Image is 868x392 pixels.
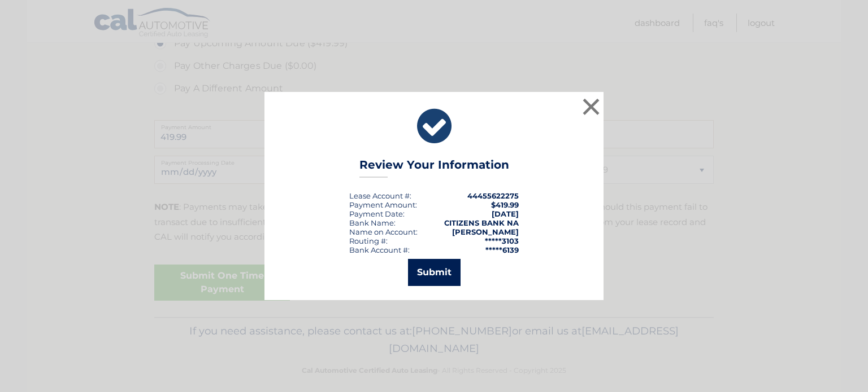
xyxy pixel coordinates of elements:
[467,191,519,200] strong: 44455622275
[408,259,461,286] button: Submit
[444,218,519,227] strong: CITIZENS BANK NA
[349,191,411,200] div: Lease Account #:
[349,245,410,254] div: Bank Account #:
[359,158,509,178] h3: Review Your Information
[492,209,519,218] span: [DATE]
[349,218,396,227] div: Bank Name:
[349,236,388,245] div: Routing #:
[491,200,519,209] span: $419.99
[580,95,602,118] button: ×
[349,227,418,236] div: Name on Account:
[349,209,405,218] div: :
[349,209,403,218] span: Payment Date
[452,227,519,236] strong: [PERSON_NAME]
[349,200,417,209] div: Payment Amount:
